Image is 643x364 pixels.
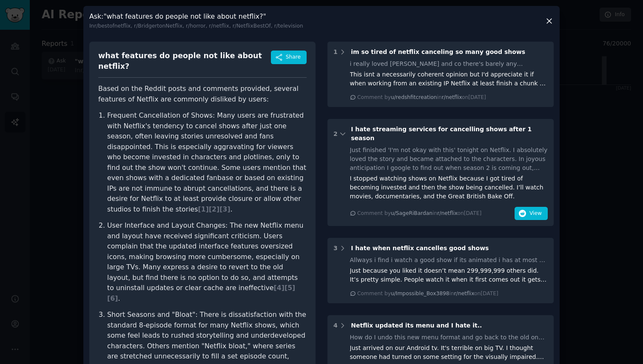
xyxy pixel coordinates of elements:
[350,70,548,88] div: This isnt a necessarily coherent opinion but I'd appreciate it if when working from an existing I...
[391,94,437,100] span: u/redshfitcreation
[98,51,271,71] div: what features do people not like about netflix?
[351,245,489,251] span: I hate when netflix cancelles good shows
[98,84,307,104] p: Based on the Reddit posts and comments provided, several features of Netflix are commonly dislike...
[437,210,457,216] span: r/netflix
[515,212,548,218] a: View
[198,205,209,213] span: [ 1 ]
[350,266,548,284] div: Just because you liked it doesn’t mean 299,999,999 others did. It’s pretty simple. People watch i...
[391,291,450,296] span: u/Impossible_Box3898
[391,210,432,216] span: u/SageRiBardan
[454,291,474,296] span: r/netflix
[529,210,542,217] span: View
[219,205,230,213] span: [ 3 ]
[271,51,307,64] button: Share
[274,284,285,292] span: [ 4 ]
[350,256,548,265] div: Allways i find i watch a good show if its animated i has at most 2 3 seasons and it gets cancelle...
[107,220,307,304] p: User Interface and Layout Changes: The new Netflix menu and layout have received significant crit...
[350,344,548,361] div: Just arrived on our Android tv. It's terrible on big TV. I thought someone had turned on some set...
[350,59,548,68] div: i really loved [PERSON_NAME] and co there's barely any supernatural shows anywhere! pisses me the...
[333,244,338,253] div: 3
[333,48,338,56] div: 1
[350,174,548,201] div: I stopped watching shows on Netflix because I got tired of becoming invested and then the show be...
[107,110,307,214] p: Frequent Cancellation of Shows: Many users are frustrated with Netflix's tendency to cancel shows...
[209,205,219,213] span: [ 2 ]
[442,94,462,100] span: r/netflix
[107,294,118,302] span: [ 6 ]
[515,207,548,220] button: View
[350,146,548,172] div: Just finished 'I'm not okay with this' tonight on Netflix. I absolutely loved the story and becam...
[333,321,338,330] div: 4
[351,126,532,141] span: I hate streaming services for cancelling shows after 1 season
[351,322,482,329] span: Netflix updated its menu and I hate it..
[89,23,303,30] div: In r/bestofnetflix, r/BridgertonNetflix, r/horror, r/netflix, r/NetflixBestOf, r/television
[357,290,498,298] div: Comment by in on [DATE]
[89,12,303,30] h3: Ask : "what features do people not like about netflix?"
[350,333,548,342] div: How do I undo this new menu format and go back to the old one? I'm using a like [DEMOGRAPHIC_DATA...
[286,54,301,61] span: Share
[357,94,486,102] div: Comment by in on [DATE]
[285,284,295,292] span: [ 5 ]
[333,130,338,138] div: 2
[351,48,525,55] span: im so tired of netflix canceling so many good shows
[357,210,481,217] div: Comment by in on [DATE]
